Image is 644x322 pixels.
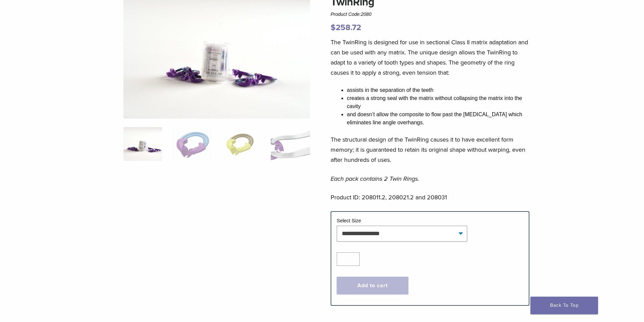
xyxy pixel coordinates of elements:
[331,192,529,202] p: Product ID: 208011.2, 208021.2 and 208031
[347,110,529,127] li: and doesn’t allow the composite to flow past the [MEDICAL_DATA] which eliminates line angle overh...
[530,297,598,314] a: Back To Top
[337,277,408,294] button: Add to cart
[337,218,361,223] label: Select Size
[331,23,361,32] bdi: 258.72
[222,127,261,161] img: TwinRing - Image 3
[331,37,529,78] p: The TwinRing is designed for use in sectional Class II matrix adaptation and can be used with any...
[331,11,372,17] span: Product Code:
[271,127,310,161] img: TwinRing - Image 4
[331,175,419,182] em: Each pack contains 2 Twin Rings.
[123,127,162,161] img: Twin-Ring-Series-324x324.jpg
[331,23,336,32] span: $
[347,86,529,94] li: assists in the separation of the teeth
[172,127,211,161] img: TwinRing - Image 2
[347,94,529,110] li: creates a strong seal with the matrix without collapsing the matrix into the cavity
[331,134,529,165] p: The structural design of the TwinRing causes it to have excellent form memory; it is guaranteed t...
[361,11,372,17] span: 2080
